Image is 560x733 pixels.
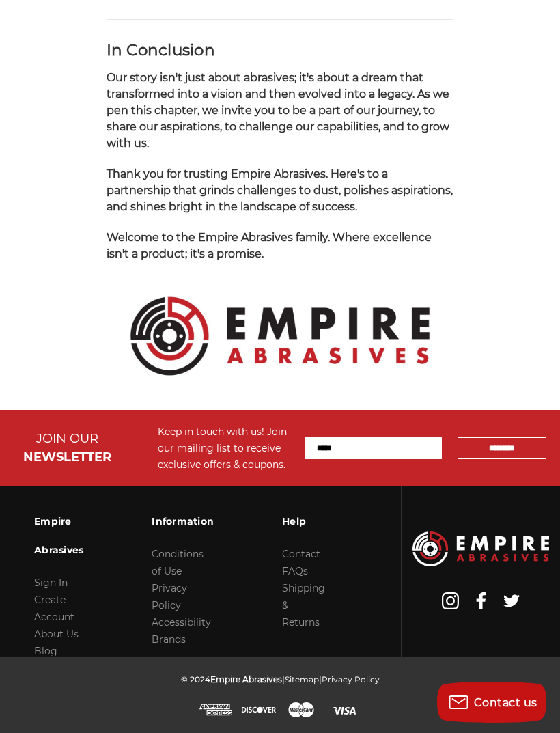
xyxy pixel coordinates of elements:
img: Empire Abrasives Logo Image [412,531,549,566]
a: FAQs [282,565,308,577]
a: Blog [34,645,57,657]
span: NEWSLETTER [23,450,111,465]
a: Privacy Policy [152,582,187,611]
a: Conditions of Use [152,548,204,577]
span: Contact us [474,696,537,709]
a: Contact [282,548,320,560]
a: Sign In [34,577,68,589]
a: Create Account [34,594,74,623]
p: © 2024 | | [181,671,380,688]
span: Our story isn't just about abrasives; it's about a dream that transformed into a vision and then ... [107,71,449,150]
a: About Us [34,628,79,640]
img: Empire Abrasives Official Logo - Premium Quality Abrasives Supplier [107,277,454,396]
span: Thank you for trusting Empire Abrasives. Here's to a partnership that grinds challenges to dust, ... [107,167,453,213]
span: Welcome to the Empire Abrasives family. Where excellence isn't a product; it's a promise. [107,231,432,260]
a: Shipping & Returns [282,582,325,628]
span: Empire Abrasives [210,674,282,684]
h3: Help [282,507,325,536]
a: Accessibility [152,616,211,628]
div: Keep in touch with us! Join our mailing list to receive exclusive offers & coupons. [158,424,292,473]
button: Contact us [437,682,546,723]
h3: Empire Abrasives [34,507,83,564]
a: Brands [152,633,186,646]
a: Privacy Policy [322,674,380,684]
h3: Information [152,507,214,536]
span: JOIN OUR [36,431,98,446]
strong: In Conclusion [107,40,215,59]
a: Sitemap [285,674,319,684]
